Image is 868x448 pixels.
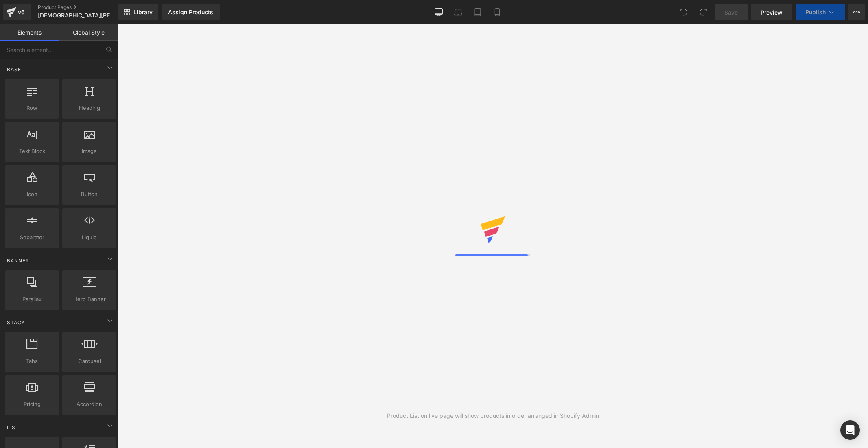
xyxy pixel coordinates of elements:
[796,4,845,20] button: Publish
[133,9,153,16] span: Library
[65,233,114,242] span: Liquid
[751,4,792,20] a: Preview
[118,4,158,20] a: New Library
[488,4,507,20] a: Mobile
[7,104,57,112] span: Row
[168,9,213,15] div: Assign Products
[840,420,860,440] div: Open Intercom Messenger
[6,66,22,73] span: Base
[7,295,57,304] span: Parallax
[387,411,599,420] div: Product List on live page will show products in order arranged in Shopify Admin
[7,190,57,199] span: Icon
[7,357,57,365] span: Tabs
[468,4,488,20] a: Tablet
[676,4,692,20] button: Undo
[448,4,468,20] a: Laptop
[3,4,31,20] a: v6
[724,8,738,17] span: Save
[761,8,783,17] span: Preview
[65,400,114,409] span: Accordion
[7,147,57,155] span: Text Block
[59,24,118,41] a: Global Style
[7,233,57,242] span: Separator
[6,257,30,264] span: Banner
[38,4,131,11] a: Product Pages
[6,424,20,431] span: List
[695,4,711,20] button: Redo
[65,147,114,155] span: Image
[7,400,57,409] span: Pricing
[65,190,114,199] span: Button
[848,4,865,20] button: More
[16,7,26,17] div: v6
[429,4,448,20] a: Desktop
[65,357,114,365] span: Carousel
[6,319,26,326] span: Stack
[65,295,114,304] span: Hero Banner
[65,104,114,112] span: Heading
[38,12,116,19] span: [DEMOGRAPHIC_DATA][PERSON_NAME]
[805,9,826,15] span: Publish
